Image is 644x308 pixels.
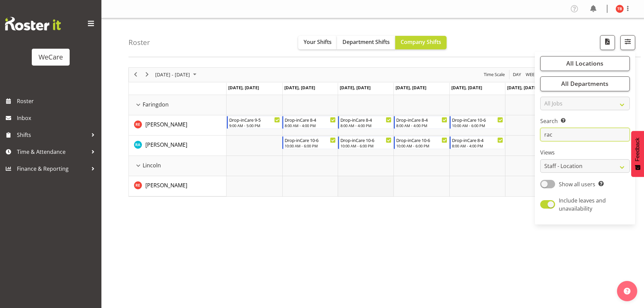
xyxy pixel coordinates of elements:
div: Drop-inCare 9-5 [229,116,280,123]
div: next period [141,68,153,82]
span: Inbox [17,113,98,123]
button: Next [143,70,152,79]
div: Drop-inCare 8-4 [396,116,447,123]
button: Feedback - Show survey [631,131,644,177]
span: Week [525,70,538,79]
span: Roster [17,96,98,106]
div: Rachel Els"s event - Drop-inCare 8-4 Begin From Wednesday, October 15, 2025 at 8:00:00 AM GMT+13:... [338,116,393,129]
button: Filter Shifts [620,35,635,50]
span: Finance & Reporting [17,164,88,174]
td: Rachel Els resource [129,115,226,136]
table: Timeline Week of October 13, 2025 [226,95,617,196]
div: Rachna Anderson"s event - Drop-inCare 10-6 Begin From Tuesday, October 14, 2025 at 10:00:00 AM GM... [282,136,337,149]
button: Timeline Day [512,70,522,79]
div: 10:00 AM - 6:00 PM [285,143,336,148]
span: Day [512,70,522,79]
span: All Departments [561,79,609,88]
button: All Departments [540,76,630,91]
div: Rachel Els"s event - Drop-inCare 8-4 Begin From Tuesday, October 14, 2025 at 8:00:00 AM GMT+13:00... [282,116,337,129]
div: 8:00 AM - 4:00 PM [452,143,503,148]
span: Faringdon [143,100,169,109]
div: Timeline Week of October 13, 2025 [128,67,617,197]
div: Drop-inCare 10-6 [396,137,447,143]
td: Rachel Els resource [129,176,226,196]
span: [DATE], [DATE] [507,85,538,91]
span: All Locations [566,59,603,67]
span: [DATE], [DATE] [284,85,315,91]
span: [PERSON_NAME] [145,182,187,189]
button: October 2025 [154,70,199,79]
span: Time & Attendance [17,147,88,157]
td: Rachna Anderson resource [129,136,226,156]
a: [PERSON_NAME] [145,181,187,189]
button: Company Shifts [395,36,447,49]
input: Search [540,128,630,141]
div: Rachna Anderson"s event - Drop-inCare 10-6 Begin From Wednesday, October 15, 2025 at 10:00:00 AM ... [338,136,393,149]
span: [DATE], [DATE] [396,85,426,91]
span: Include leaves and unavailability [559,197,606,212]
span: [DATE], [DATE] [340,85,371,91]
div: previous period [130,68,141,82]
span: Lincoln [143,161,161,169]
div: 8:00 AM - 4:00 PM [340,123,391,128]
span: Time Scale [483,70,505,79]
div: 10:00 AM - 6:00 PM [340,143,391,148]
div: Drop-inCare 10-6 [285,137,336,143]
div: 9:00 AM - 5:00 PM [229,123,280,128]
div: WeCare [39,52,63,62]
div: Rachel Els"s event - Drop-inCare 10-6 Begin From Friday, October 17, 2025 at 10:00:00 AM GMT+13:0... [450,116,505,129]
div: Drop-inCare 8-4 [285,116,336,123]
div: 10:00 AM - 6:00 PM [452,123,503,128]
button: Time Scale [483,70,506,79]
div: Drop-inCare 10-6 [340,137,391,143]
div: Rachel Els"s event - Drop-inCare 8-4 Begin From Thursday, October 16, 2025 at 8:00:00 AM GMT+13:0... [394,116,449,129]
span: [DATE], [DATE] [451,85,482,91]
button: Department Shifts [337,36,395,49]
label: Views [540,148,630,157]
span: Show all users [559,181,595,188]
span: Your Shifts [304,38,332,46]
div: 8:00 AM - 4:00 PM [396,123,447,128]
label: Search [540,117,630,125]
span: Company Shifts [401,38,441,46]
img: help-xxl-2.png [624,288,630,294]
span: [DATE], [DATE] [228,85,259,91]
span: Shifts [17,130,88,140]
span: Department Shifts [342,38,390,46]
td: Lincoln resource [129,156,226,176]
div: Drop-inCare 8-4 [340,116,391,123]
td: Faringdon resource [129,95,226,115]
button: All Locations [540,56,630,71]
a: [PERSON_NAME] [145,120,187,128]
span: [PERSON_NAME] [145,121,187,128]
div: Drop-inCare 8-4 [452,137,503,143]
button: Previous [131,70,140,79]
div: 8:00 AM - 4:00 PM [285,123,336,128]
img: tyla-boyd11707.jpg [616,5,624,13]
img: Rosterit website logo [5,17,61,30]
div: Rachna Anderson"s event - Drop-inCare 10-6 Begin From Thursday, October 16, 2025 at 10:00:00 AM G... [394,136,449,149]
button: Your Shifts [298,36,337,49]
a: [PERSON_NAME] [145,141,187,149]
div: Rachna Anderson"s event - Drop-inCare 8-4 Begin From Friday, October 17, 2025 at 8:00:00 AM GMT+1... [450,136,505,149]
span: [DATE] - [DATE] [154,70,191,79]
div: Drop-inCare 10-6 [452,116,503,123]
button: Download a PDF of the roster according to the set date range. [600,35,615,50]
div: October 13 - 19, 2025 [153,68,200,82]
button: Timeline Week [525,70,539,79]
h4: Roster [128,39,150,46]
span: [PERSON_NAME] [145,141,187,148]
span: Feedback [635,138,641,161]
div: Rachel Els"s event - Drop-inCare 9-5 Begin From Monday, October 13, 2025 at 9:00:00 AM GMT+13:00 ... [227,116,282,129]
div: 10:00 AM - 6:00 PM [396,143,447,148]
